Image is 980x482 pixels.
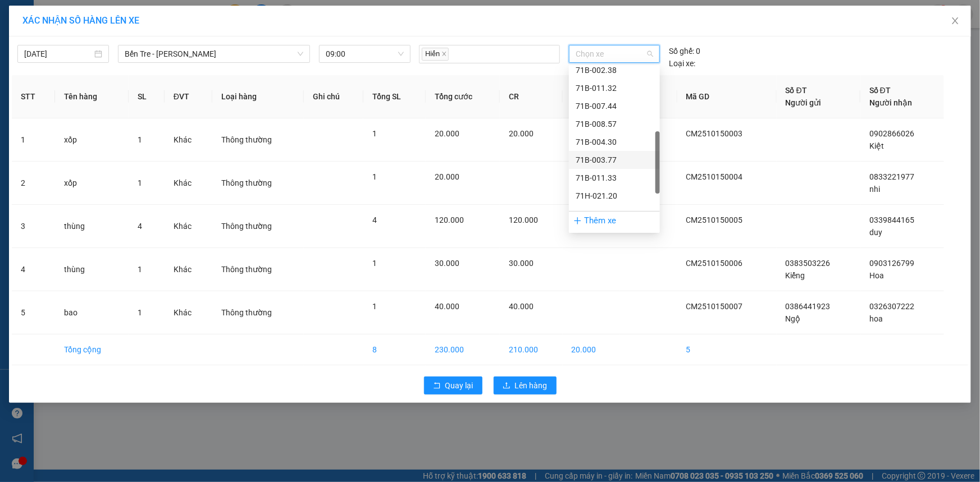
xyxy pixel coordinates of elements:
[686,129,743,138] span: CM2510150003
[165,248,212,291] td: Khác
[686,172,743,181] span: CM2510150004
[869,259,914,268] span: 0903126799
[869,302,914,311] span: 0326307222
[576,100,653,112] div: 71B-007.44
[576,172,653,184] div: 71B-011.33
[24,48,92,60] input: 15/10/2025
[569,115,660,133] div: 71B-008.57
[503,382,510,391] span: upload
[569,97,660,115] div: 71B-007.44
[569,169,660,187] div: 71B-011.33
[576,82,653,94] div: 71B-011.32
[372,302,377,311] span: 1
[515,379,548,392] span: Lên hàng
[435,129,459,138] span: 20.000
[372,172,377,181] span: 1
[869,185,880,194] span: nhi
[869,314,883,323] span: hoa
[576,45,653,62] span: Chọn xe
[869,215,914,224] span: 0339844165
[212,75,304,118] th: Loại hàng
[576,190,653,202] div: 71H-021.20
[12,248,55,291] td: 4
[424,377,482,394] button: rollbackQuay lại
[297,51,304,57] span: down
[677,75,777,118] th: Mã GD
[165,291,212,334] td: Khác
[786,302,831,311] span: 0386441923
[869,228,882,237] span: duy
[869,141,884,150] span: Kiệt
[576,136,653,148] div: 71B-004.30
[509,215,538,224] span: 120.000
[677,334,777,365] td: 5
[55,75,129,118] th: Tên hàng
[12,205,55,248] td: 3
[869,129,914,138] span: 0902866026
[669,45,694,57] span: Số ghế:
[569,61,660,79] div: 71B-002.38
[422,48,449,61] span: Hiến
[786,271,805,280] span: Kiểng
[12,118,55,162] td: 1
[576,154,653,166] div: 71B-003.77
[55,162,129,205] td: xốp
[869,86,891,95] span: Số ĐT
[55,248,129,291] td: thùng
[125,45,303,62] span: Bến Tre - Hồ Chí Minh
[12,162,55,205] td: 2
[138,265,142,274] span: 1
[951,16,960,25] span: close
[563,75,619,118] th: CC
[576,64,653,76] div: 71B-002.38
[441,51,447,57] span: close
[326,45,404,62] span: 09:00
[569,205,660,223] div: 71E-002.88
[786,86,807,95] span: Số ĐT
[212,205,304,248] td: Thông thường
[138,308,142,317] span: 1
[165,75,212,118] th: ĐVT
[494,377,557,394] button: uploadLên hàng
[426,75,500,118] th: Tổng cước
[435,215,464,224] span: 120.000
[138,222,142,231] span: 4
[569,79,660,97] div: 71B-011.32
[435,259,459,268] span: 30.000
[686,259,743,268] span: CM2510150006
[372,129,377,138] span: 1
[509,302,534,311] span: 40.000
[569,211,660,231] div: Thêm xe
[509,129,534,138] span: 20.000
[372,259,377,268] span: 1
[55,291,129,334] td: bao
[686,215,743,224] span: CM2510150005
[940,6,971,37] button: Close
[212,162,304,205] td: Thông thường
[509,259,534,268] span: 30.000
[869,271,884,280] span: Hoa
[445,379,473,392] span: Quay lại
[304,75,364,118] th: Ghi chú
[786,314,801,323] span: Ngộ
[55,205,129,248] td: thùng
[500,75,563,118] th: CR
[869,98,912,107] span: Người nhận
[12,75,55,118] th: STT
[669,57,695,70] span: Loại xe:
[165,118,212,162] td: Khác
[55,334,129,365] td: Tổng cộng
[55,118,129,162] td: xốp
[433,382,441,391] span: rollback
[165,205,212,248] td: Khác
[576,208,653,220] div: 71E-002.88
[669,45,700,57] div: 0
[576,118,653,130] div: 71B-008.57
[500,334,563,365] td: 210.000
[212,118,304,162] td: Thông thường
[786,98,822,107] span: Người gửi
[165,162,212,205] td: Khác
[569,133,660,151] div: 71B-004.30
[363,334,426,365] td: 8
[573,217,582,225] span: plus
